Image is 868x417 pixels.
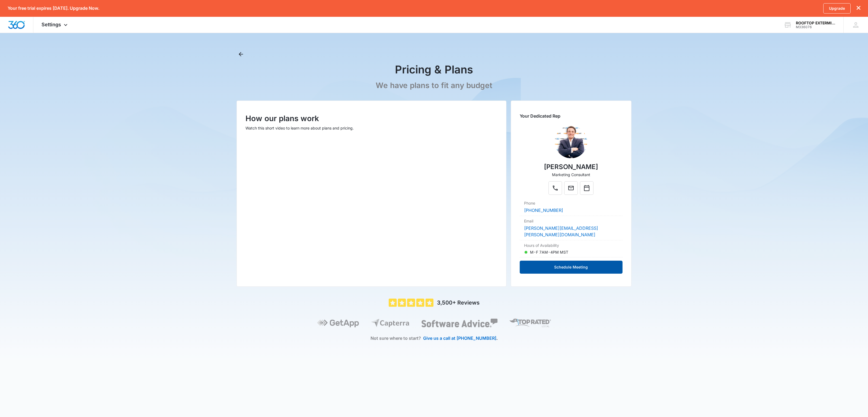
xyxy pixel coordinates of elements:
[564,181,578,195] button: Mail
[524,200,618,206] dt: Phone
[520,261,623,274] button: Schedule Meeting
[437,299,480,307] p: 3,500+ Reviews
[422,319,497,327] img: Software Advice
[42,22,61,27] span: Settings
[796,25,835,29] div: account id
[530,249,568,255] p: M-F 7AM-4PM MST
[317,319,359,327] img: GetApp
[371,319,410,327] img: Capterra
[796,21,835,25] div: account name
[544,162,598,172] p: [PERSON_NAME]
[237,50,245,59] button: Back
[520,240,623,257] div: Hours of AvailabilityM-F 7AM-4PM MST
[823,3,851,14] a: Upgrade
[8,6,99,11] p: Your free trial expires [DATE]. Upgrade Now.
[524,243,618,248] dt: Hours of Availability
[520,198,623,216] div: Phone[PHONE_NUMBER]
[395,63,473,76] h1: Pricing & Plans
[552,172,590,177] p: Marketing Consultant
[509,319,551,327] img: Top Rated Local
[423,335,497,341] p: .
[423,335,496,341] a: Give us a call at [PHONE_NUMBER]
[580,181,593,195] button: Calendar
[371,335,421,341] p: Not sure where to start?
[520,216,623,240] div: Email[PERSON_NAME][EMAIL_ADDRESS][PERSON_NAME][DOMAIN_NAME]
[245,125,497,131] p: Watch this short video to learn more about plans and pricing.
[524,208,563,213] a: [PHONE_NUMBER]
[520,113,623,119] p: Your Dedicated Rep
[376,81,492,90] p: We have plans to fit any budget
[245,113,497,124] p: How our plans work
[524,225,598,237] a: [PERSON_NAME][EMAIL_ADDRESS][PERSON_NAME][DOMAIN_NAME]
[857,6,860,11] button: dismiss this dialog
[245,136,497,278] iframe: How our plans work
[33,17,77,33] div: Settings
[555,126,587,158] img: Richard Sauter
[548,181,562,195] button: Phone
[524,218,618,224] dt: Email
